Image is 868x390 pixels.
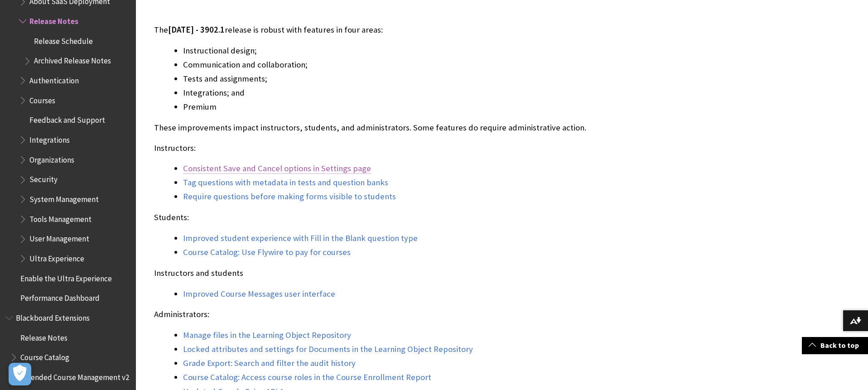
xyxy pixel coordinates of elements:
span: Release Schedule [34,34,93,46]
li: Premium [183,101,716,113]
span: System Management [29,192,99,204]
a: Improved student experience with Fill in the Blank question type [183,233,418,244]
span: Tools Management [29,212,92,224]
a: Manage files in the Learning Object Repository [183,330,351,341]
span: User Management [29,231,89,244]
p: Administrators: [154,308,716,320]
li: Instructional design; [183,44,716,57]
a: Course Catalog: Access course roles in the Course Enrollment Report [183,372,431,383]
a: Require questions before making forms visible to students [183,191,396,202]
span: Release Notes [29,14,78,26]
span: Enable the Ultra Experience [20,271,112,283]
span: Feedback and Support [29,113,105,125]
span: Blackboard Extensions [16,310,90,323]
p: The release is robust with features in four areas: [154,24,716,36]
li: Tests and assignments; [183,72,716,85]
span: Security [29,172,58,184]
a: Grade Export: Search and filter the audit history [183,358,356,369]
span: Ultra Experience [29,251,84,263]
span: Organizations [29,152,74,164]
p: Students: [154,212,716,223]
span: Release Notes [20,330,68,342]
a: Improved Course Messages user interface [183,289,335,299]
a: Consistent Save and Cancel options in Settings page [183,163,371,174]
p: Instructors: [154,142,716,154]
span: Course Catalog [20,350,69,362]
span: Extended Course Management v2 [20,370,129,382]
p: Instructors and students [154,267,716,279]
span: Integrations [29,132,70,144]
a: Locked attributes and settings for Documents in the Learning Object Repository [183,344,473,355]
li: Communication and collaboration; [183,58,716,71]
span: Archived Release Notes [34,53,111,66]
a: Course Catalog: Use Flywire to pay for courses [183,247,351,258]
button: Open Preferences [9,363,31,385]
a: Tag questions with metadata in tests and question banks [183,177,388,188]
span: Authentication [29,73,79,85]
li: Integrations; and [183,87,716,99]
p: These improvements impact instructors, students, and administrators. Some features do require adm... [154,122,716,134]
a: Back to top [802,337,868,354]
span: Courses [29,93,55,105]
span: Performance Dashboard [20,290,100,303]
span: [DATE] - 3902.1 [168,24,225,35]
